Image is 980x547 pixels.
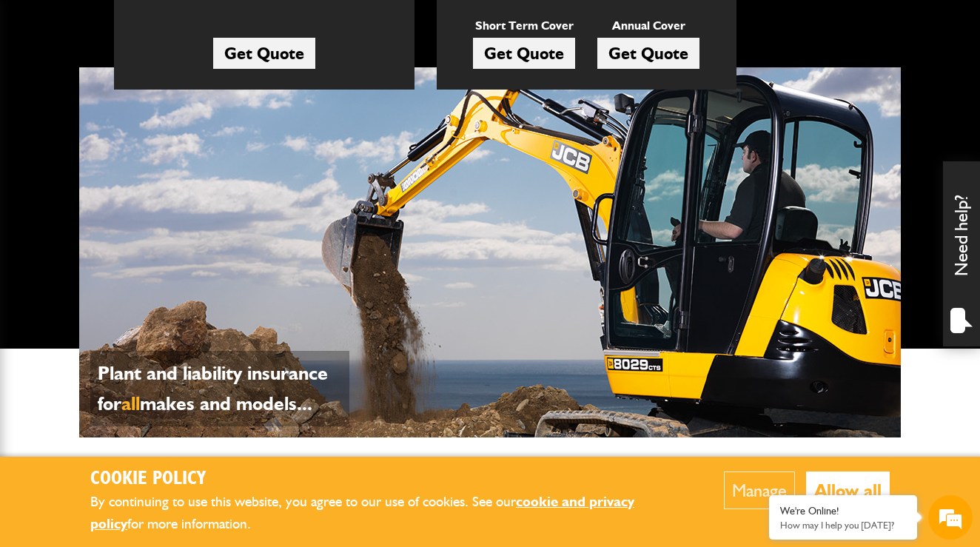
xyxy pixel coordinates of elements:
[597,16,699,36] p: Annual Cover
[90,491,679,536] p: By continuing to use this website, you agree to our use of cookies. See our for more information.
[213,38,315,69] a: Get Quote
[98,358,342,419] p: Plant and liability insurance for makes and models...
[121,392,140,415] span: all
[724,472,795,509] button: Manage
[597,38,699,69] a: Get Quote
[806,472,890,509] button: Allow all
[473,16,575,36] p: Short Term Cover
[90,468,679,491] h2: Cookie Policy
[943,161,980,346] div: Need help?
[473,38,575,69] a: Get Quote
[780,520,906,531] p: How may I help you today?
[780,505,906,517] div: We're Online!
